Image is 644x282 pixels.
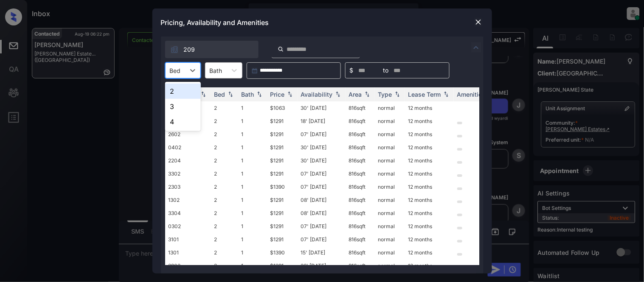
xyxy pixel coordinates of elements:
td: 2303 [165,180,211,193]
div: 3 [165,99,201,114]
td: normal [375,246,405,259]
td: 07' [DATE] [298,167,346,180]
img: sorting [255,92,264,98]
td: 816 sqft [346,128,375,141]
span: $ [350,66,354,75]
div: Area [349,91,362,98]
td: 2602 [165,128,211,141]
td: 816 sqft [346,220,375,233]
td: 12 months [405,233,454,246]
td: normal [375,220,405,233]
td: 2 [211,141,238,154]
td: 816 sqft [346,207,375,220]
td: $1390 [267,246,298,259]
td: 2204 [165,154,211,167]
div: Price [270,91,285,98]
td: normal [375,114,405,128]
div: Bed [214,91,225,98]
td: $1291 [267,114,298,128]
td: $1291 [267,154,298,167]
td: 18' [DATE] [298,114,346,128]
td: 2902 [165,259,211,272]
td: 12 months [405,114,454,128]
td: 07' [DATE] [298,233,346,246]
td: 15' [DATE] [298,246,346,259]
td: $1291 [267,259,298,272]
td: 1 [238,114,267,128]
td: 2 [211,180,238,193]
td: normal [375,141,405,154]
div: Availability [301,91,333,98]
td: 816 sqft [346,141,375,154]
td: 816 sqft [346,167,375,180]
img: icon-zuma [170,45,179,54]
td: 12 months [405,180,454,193]
td: 1 [238,259,267,272]
td: 816 sqft [346,180,375,193]
td: 1 [238,128,267,141]
td: 08' [DATE] [298,193,346,207]
td: 1 [238,167,267,180]
td: normal [375,207,405,220]
td: 1 [238,220,267,233]
td: normal [375,154,405,167]
td: 2 [211,207,238,220]
div: 4 [165,114,201,129]
td: 0402 [165,141,211,154]
td: 2 [211,128,238,141]
td: 0302 [165,220,211,233]
img: sorting [226,92,235,98]
td: 2 [211,101,238,114]
td: $1063 [267,101,298,114]
td: 12 months [405,101,454,114]
td: 816 sqft [346,114,375,128]
td: 1 [238,101,267,114]
td: 1 [238,193,267,207]
div: Type [378,91,392,98]
td: $1291 [267,167,298,180]
td: 3101 [165,233,211,246]
td: 26' [DATE] [298,259,346,272]
td: 12 months [405,259,454,272]
td: 12 months [405,167,454,180]
td: 1301 [165,246,211,259]
td: normal [375,180,405,193]
td: 3302 [165,167,211,180]
div: Amenities [457,91,486,98]
img: sorting [442,92,450,98]
td: $1390 [267,180,298,193]
div: Bath [242,91,254,98]
td: 30' [DATE] [298,154,346,167]
img: sorting [199,92,208,98]
img: sorting [363,92,371,98]
td: 30' [DATE] [298,141,346,154]
img: icon-zuma [278,45,284,53]
td: 12 months [405,128,454,141]
td: 12 months [405,141,454,154]
td: 07' [DATE] [298,180,346,193]
td: 30' [DATE] [298,101,346,114]
td: 2 [211,220,238,233]
td: 816 sqft [346,101,375,114]
td: 816 sqft [346,259,375,272]
img: sorting [334,92,342,98]
td: 07' [DATE] [298,220,346,233]
td: normal [375,128,405,141]
td: 12 months [405,154,454,167]
td: 816 sqft [346,233,375,246]
td: $1291 [267,233,298,246]
span: to [383,66,389,75]
td: $1291 [267,220,298,233]
td: 2 [211,167,238,180]
td: 816 sqft [346,246,375,259]
td: 12 months [405,246,454,259]
td: $1291 [267,141,298,154]
td: 08' [DATE] [298,207,346,220]
td: $1291 [267,128,298,141]
div: 2 [165,84,201,99]
td: normal [375,101,405,114]
td: 2 [211,259,238,272]
td: 07' [DATE] [298,128,346,141]
img: icon-zuma [471,42,481,53]
img: close [474,18,483,26]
